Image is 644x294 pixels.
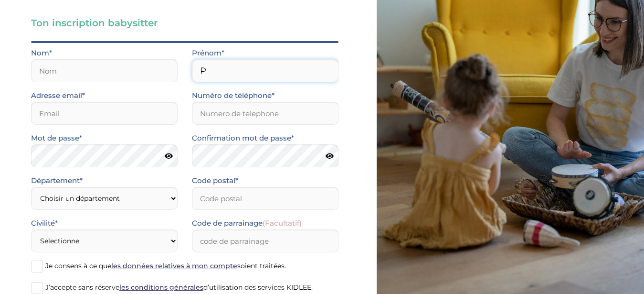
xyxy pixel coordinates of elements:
[31,59,178,82] input: Nom
[31,132,82,144] label: Mot de passe*
[31,16,338,30] h3: Ton inscription babysitter
[192,132,294,144] label: Confirmation mot de passe*
[192,47,224,59] label: Prénom*
[31,217,58,229] label: Civilité*
[119,283,203,292] a: les conditions générales
[192,59,338,82] input: Prénom
[31,102,178,125] input: Email
[45,261,286,270] span: Je consens à ce que soient traitées.
[192,174,238,187] label: Code postal*
[192,89,274,102] label: Numéro de téléphone*
[192,187,338,210] input: Code postal
[31,174,83,187] label: Département*
[192,229,338,252] input: code de parrainage
[111,261,237,270] a: les données relatives à mon compte
[192,102,338,125] input: Numero de telephone
[31,89,85,102] label: Adresse email*
[263,218,302,228] span: (Facultatif)
[45,283,313,292] span: J’accepte sans réserve d’utilisation des services KIDLEE.
[192,217,302,229] label: Code de parrainage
